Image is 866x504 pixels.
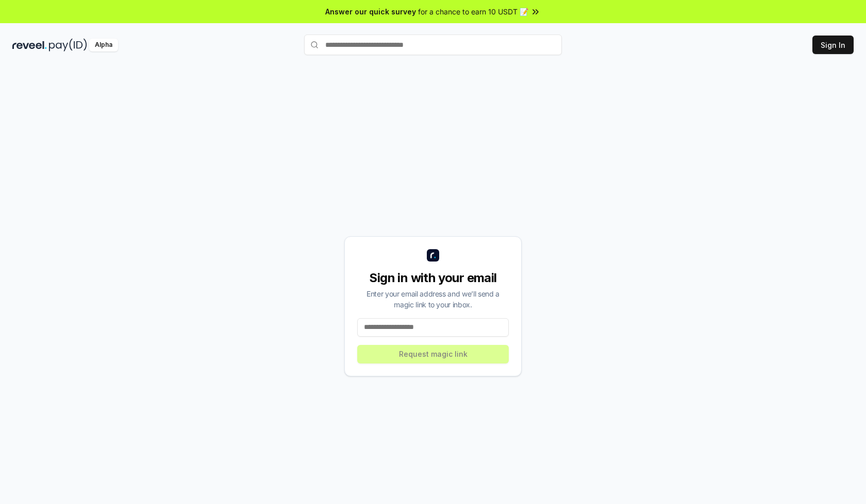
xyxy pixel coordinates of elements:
[427,249,439,262] img: logo_small
[89,39,118,51] div: Alpha
[357,288,509,310] div: Enter your email address and we’ll send a magic link to your inbox.
[812,36,854,54] button: Sign In
[325,6,416,17] span: Answer our quick survey
[12,39,47,51] img: reveel_dark
[418,6,528,17] span: for a chance to earn 10 USDT 📝
[357,270,509,286] div: Sign in with your email
[49,39,87,51] img: pay_id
